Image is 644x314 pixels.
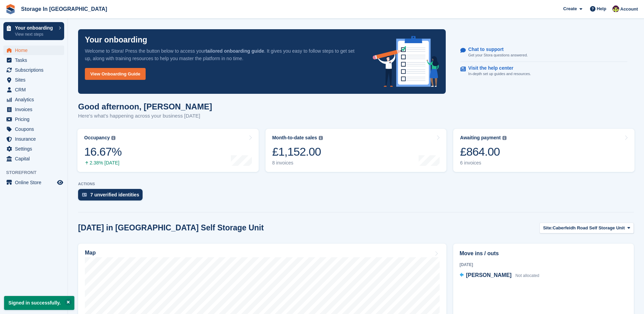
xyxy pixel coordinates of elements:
[265,129,447,172] a: Month-to-date sales £1,152.00 8 invoices
[3,46,64,55] a: menu
[453,129,634,172] a: Awaiting payment £864.00 6 invoices
[3,55,64,65] a: menu
[84,160,122,166] div: 2.38% [DATE]
[18,3,110,15] a: Storage In [GEOGRAPHIC_DATA]
[460,271,539,280] a: [PERSON_NAME] Not allocated
[597,5,606,12] span: Help
[3,154,64,163] a: menu
[82,193,87,197] img: verify_identity-adf6edd0f0f0b5bbfe63781bf79b02c33cf7c696d77639b501bdc392416b5a36.svg
[78,189,146,204] a: 7 unverified identities
[15,85,56,94] span: CRM
[84,135,110,141] div: Occupancy
[15,178,56,187] span: Online Store
[460,135,501,141] div: Awaiting payment
[460,43,627,62] a: Chat to support Get your Stora questions answered.
[85,47,362,62] p: Welcome to Stora! Press the button below to access your . It gives you easy to follow steps to ge...
[15,154,56,163] span: Capital
[78,112,212,120] p: Here's what's happening across your business [DATE]
[466,272,512,278] span: [PERSON_NAME]
[84,145,122,159] div: 16.67%
[460,262,627,268] div: [DATE]
[612,5,619,12] img: Colin Wood
[620,6,638,13] span: Account
[319,136,323,140] img: icon-info-grey-7440780725fd019a000dd9b08b2336e03edf1995a4989e88bcd33f0948082b44.svg
[272,145,323,159] div: £1,152.00
[15,46,56,55] span: Home
[4,296,74,310] p: Signed in successfully.
[272,135,317,141] div: Month-to-date sales
[15,65,56,75] span: Subscriptions
[468,52,528,58] p: Get your Stora questions answered.
[515,273,539,278] span: Not allocated
[3,178,64,187] a: menu
[78,102,212,111] h1: Good afternoon, [PERSON_NAME]
[543,225,553,231] span: Site:
[15,134,56,144] span: Insurance
[460,145,507,159] div: £864.00
[15,144,56,154] span: Settings
[3,115,64,124] a: menu
[5,4,16,14] img: stora-icon-8386f47178a22dfd0bd8f6a31ec36ba5ce8667c1dd55bd0f319d3a0aa187defe.svg
[15,55,56,65] span: Tasks
[205,48,264,54] strong: tailored onboarding guide
[3,85,64,94] a: menu
[460,62,627,80] a: Visit the help center In-depth set up guides and resources.
[502,136,507,140] img: icon-info-grey-7440780725fd019a000dd9b08b2336e03edf1995a4989e88bcd33f0948082b44.svg
[3,75,64,85] a: menu
[15,105,56,114] span: Invoices
[78,223,264,232] h2: [DATE] in [GEOGRAPHIC_DATA] Self Storage Unit
[111,136,115,140] img: icon-info-grey-7440780725fd019a000dd9b08b2336e03edf1995a4989e88bcd33f0948082b44.svg
[15,75,56,85] span: Sites
[15,31,55,37] p: View next steps
[15,25,55,30] p: Your onboarding
[3,134,64,144] a: menu
[78,182,634,186] p: ACTIONS
[563,5,577,12] span: Create
[85,36,147,44] p: Your onboarding
[85,68,146,80] a: View Onboarding Guide
[460,249,627,258] h2: Move ins / outs
[77,129,259,172] a: Occupancy 16.67% 2.38% [DATE]
[539,223,634,234] button: Site: Caberfeidh Road Self Storage Unit
[3,144,64,154] a: menu
[553,225,625,231] span: Caberfeidh Road Self Storage Unit
[15,115,56,124] span: Pricing
[3,105,64,114] a: menu
[373,36,439,87] img: onboarding-info-6c161a55d2c0e0a8cae90662b2fe09162a5109e8cc188191df67fb4f79e88e88.svg
[468,65,526,71] p: Visit the help center
[468,47,522,52] p: Chat to support
[468,71,531,77] p: In-depth set up guides and resources.
[3,124,64,134] a: menu
[3,65,64,75] a: menu
[15,95,56,104] span: Analytics
[460,160,507,166] div: 6 invoices
[15,124,56,134] span: Coupons
[85,250,96,256] h2: Map
[3,95,64,104] a: menu
[56,178,64,187] a: Preview store
[90,192,139,197] div: 7 unverified identities
[272,160,323,166] div: 8 invoices
[6,169,68,176] span: Storefront
[3,22,64,40] a: Your onboarding View next steps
